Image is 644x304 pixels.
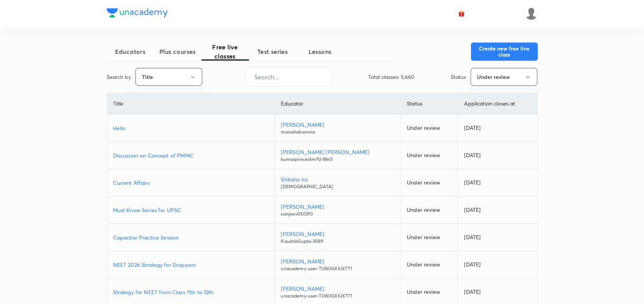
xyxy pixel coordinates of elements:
a: Strategy for NEET from Class 11th to 12th [113,288,269,296]
input: Search... [245,67,331,87]
span: Lessons [296,47,344,56]
p: [PERSON_NAME] [281,285,394,293]
button: avatar [455,8,468,20]
td: [DATE] [458,115,537,142]
p: [PERSON_NAME] [281,230,394,238]
td: [DATE] [458,251,537,279]
p: sanjeev050393 [281,211,394,217]
a: Discussion on Concept of PMMC [113,151,269,159]
button: Under review [471,68,537,86]
p: Search by [107,73,131,81]
p: [PERSON_NAME] [PERSON_NAME] [281,148,394,156]
button: Title [135,68,202,86]
a: [PERSON_NAME] [PERSON_NAME]kumarprinceiitm92-1860 [281,148,394,163]
img: Coolm [525,7,538,20]
td: [DATE] [458,224,537,251]
button: Create new free live class [471,43,538,61]
a: Company Logo [107,8,168,19]
span: Educators [107,47,154,56]
th: Application closes at [458,93,537,115]
td: [DATE] [458,169,537,197]
img: Company Logo [107,8,168,17]
a: [PERSON_NAME]KaushikGupta-3089 [281,230,394,245]
td: [DATE] [458,197,537,224]
a: [PERSON_NAME]unacademy-user-TUWJGXIUXTT1 [281,257,394,272]
p: [DEMOGRAPHIC_DATA] [281,183,394,190]
td: Under review [401,115,458,142]
td: Under review [401,224,458,251]
p: Shiksha Ics [281,175,394,183]
td: Under review [401,251,458,279]
a: [PERSON_NAME]manishakanoria [281,121,394,135]
p: manishakanoria [281,129,394,135]
a: Capacitor Practice Session [113,233,269,241]
th: Title [107,93,275,115]
a: NEET 2026 Strategy for Droppers [113,261,269,269]
a: [PERSON_NAME]sanjeev050393 [281,203,394,217]
a: Shiksha Ics[DEMOGRAPHIC_DATA] [281,175,394,190]
a: [PERSON_NAME]unacademy-user-TUWJGXIUXTT1 [281,285,394,299]
th: Status [401,93,458,115]
td: [DATE] [458,142,537,169]
p: Status [451,73,466,81]
p: [PERSON_NAME] [281,257,394,265]
span: Free live classes [202,43,249,61]
a: Current Affairs [113,179,269,187]
p: kumarprinceiitm92-1860 [281,156,394,163]
span: Test series [249,47,296,56]
p: KaushikGupta-3089 [281,238,394,245]
p: Total classes: 5,660 [368,73,414,81]
a: Hello [113,124,269,132]
th: Educator [275,93,401,115]
p: unacademy-user-TUWJGXIUXTT1 [281,293,394,299]
p: [PERSON_NAME] [281,121,394,129]
td: Under review [401,142,458,169]
img: avatar [458,10,465,17]
span: Plus courses [154,47,202,56]
td: Under review [401,197,458,224]
td: Under review [401,169,458,197]
p: unacademy-user-TUWJGXIUXTT1 [281,265,394,272]
p: [PERSON_NAME] [281,203,394,211]
a: Must Know Series for UPSC [113,206,269,214]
